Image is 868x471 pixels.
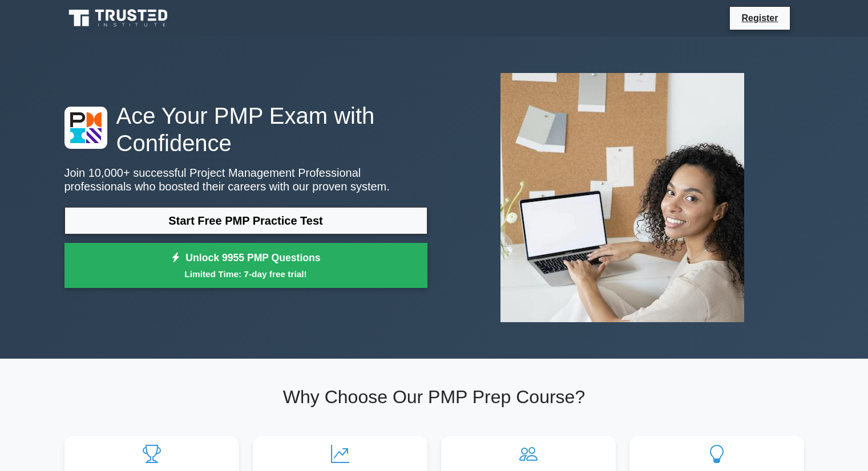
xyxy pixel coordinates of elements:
a: Start Free PMP Practice Test [64,207,427,234]
p: Join 10,000+ successful Project Management Professional professionals who boosted their careers w... [64,166,427,193]
small: Limited Time: 7-day free trial! [79,267,413,281]
a: Unlock 9955 PMP QuestionsLimited Time: 7-day free trial! [64,243,427,289]
a: Register [734,11,785,25]
h2: Why Choose Our PMP Prep Course? [64,386,804,408]
h1: Ace Your PMP Exam with Confidence [64,102,427,157]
